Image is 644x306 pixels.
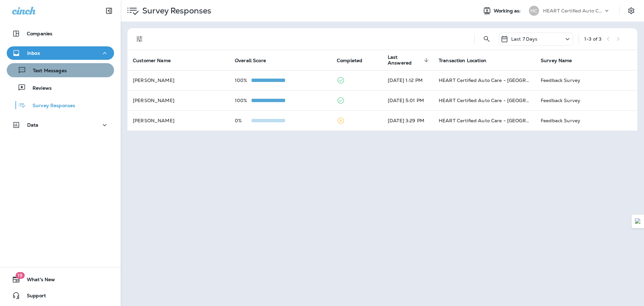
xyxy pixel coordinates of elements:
[7,63,114,77] button: Text Messages
[7,98,114,112] button: Survey Responses
[541,58,572,63] span: Survey Name
[235,118,252,123] p: 0%
[382,90,433,111] td: [DATE] 5:01 PM
[388,54,422,66] span: Last Answered
[7,81,114,95] button: Reviews
[26,85,52,92] p: Reviews
[26,103,75,109] p: Survey Responses
[100,4,118,17] button: Collapse Sidebar
[7,118,114,132] button: Data
[535,111,637,131] td: Feedback Survey
[529,6,539,16] div: HC
[235,57,275,63] span: Overall Score
[439,57,495,63] span: Transaction Location
[27,31,52,36] p: Companies
[133,57,179,63] span: Customer Name
[127,70,229,90] td: [PERSON_NAME]
[541,57,581,63] span: Survey Name
[7,289,114,302] button: Support
[20,293,46,301] span: Support
[20,277,55,285] span: What's New
[27,50,40,56] p: Inbox
[127,111,229,131] td: [PERSON_NAME]
[133,32,146,46] button: Filters
[439,58,486,63] span: Transaction Location
[382,70,433,90] td: [DATE] 1:12 PM
[494,8,522,14] span: Working as:
[235,98,252,103] p: 100%
[337,58,362,63] span: Completed
[235,58,266,63] span: Overall Score
[535,70,637,90] td: Feedback Survey
[27,122,39,128] p: Data
[584,36,601,42] div: 1 - 3 of 3
[337,57,371,63] span: Completed
[235,78,252,83] p: 100%
[635,218,641,224] img: Detect Auto
[140,6,211,16] p: Survey Responses
[480,32,493,46] button: Search Survey Responses
[15,272,24,279] span: 19
[433,70,535,90] td: HEART Certified Auto Care - [GEOGRAPHIC_DATA]
[7,46,114,60] button: Inbox
[26,68,67,74] p: Text Messages
[433,111,535,131] td: HEART Certified Auto Care - [GEOGRAPHIC_DATA]
[388,54,431,66] span: Last Answered
[511,36,538,42] p: Last 7 Days
[433,90,535,111] td: HEART Certified Auto Care - [GEOGRAPHIC_DATA]
[543,8,603,13] p: HEART Certified Auto Care
[382,111,433,131] td: [DATE] 3:29 PM
[7,27,114,40] button: Companies
[625,5,637,17] button: Settings
[133,58,171,63] span: Customer Name
[127,90,229,111] td: [PERSON_NAME]
[535,90,637,111] td: Feedback Survey
[7,273,114,286] button: 19What's New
